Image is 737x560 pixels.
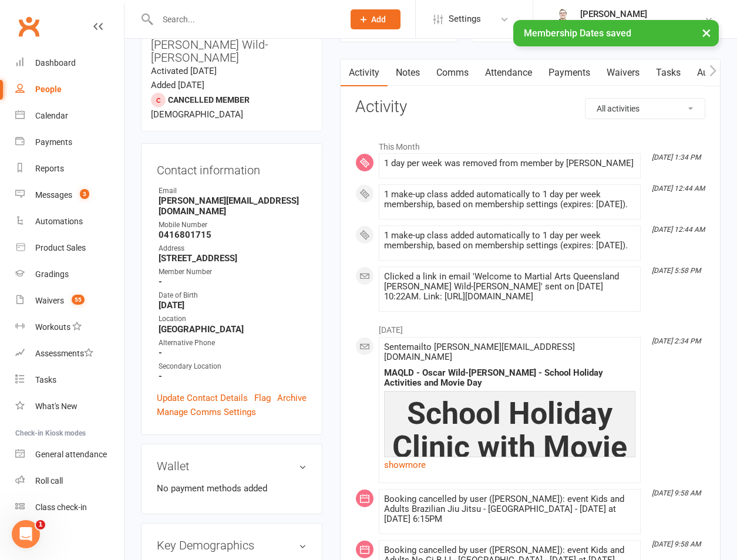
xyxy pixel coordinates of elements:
[355,318,705,336] li: [DATE]
[35,137,72,147] div: Payments
[35,349,93,358] div: Assessments
[351,9,401,29] button: Add
[540,59,598,86] a: Payments
[15,288,124,314] a: Waivers 55
[598,59,648,86] a: Waivers
[159,300,307,311] strong: [DATE]
[15,314,124,340] a: Workouts
[159,276,307,287] strong: -
[159,185,307,197] div: Email
[15,261,124,288] a: Gradings
[384,342,575,362] span: Sent email to [PERSON_NAME][EMAIL_ADDRESS][DOMAIN_NAME]
[254,391,271,405] a: Flag
[35,58,76,68] div: Dashboard
[35,322,70,332] div: Workouts
[15,235,124,261] a: Product Sales
[159,253,307,264] strong: [STREET_ADDRESS]
[35,85,62,94] div: People
[151,80,204,90] time: Added [DATE]
[35,190,72,200] div: Messages
[159,290,307,301] div: Date of Birth
[580,19,704,30] div: Martial Arts [GEOGRAPHIC_DATA]
[159,361,307,372] div: Secondary Location
[12,520,40,548] iframe: Intercom live chat
[151,109,243,120] span: [DEMOGRAPHIC_DATA]
[80,189,89,199] span: 3
[159,324,307,335] strong: [GEOGRAPHIC_DATA]
[159,266,307,278] div: Member Number
[388,59,428,86] a: Notes
[652,489,701,497] i: [DATE] 9:58 AM
[35,217,83,226] div: Automations
[35,402,78,411] div: What's New
[15,494,124,521] a: Class kiosk mode
[157,481,307,495] li: No payment methods added
[157,391,248,405] a: Update Contact Details
[652,337,701,345] i: [DATE] 2:34 PM
[355,134,705,153] li: This Month
[157,405,256,419] a: Manage Comms Settings
[477,59,540,86] a: Attendance
[35,296,64,305] div: Waivers
[15,50,124,76] a: Dashboard
[580,9,704,19] div: [PERSON_NAME]
[384,272,635,302] div: Clicked a link in email 'Welcome to Martial Arts Queensland [PERSON_NAME] Wild-[PERSON_NAME]' sen...
[15,393,124,420] a: What's New
[15,76,124,103] a: People
[652,184,705,193] i: [DATE] 12:44 AM
[384,190,635,210] div: 1 make-up class added automatically to 1 day per week membership, based on membership settings (e...
[15,129,124,156] a: Payments
[15,182,124,208] a: Messages 3
[159,195,307,217] strong: [PERSON_NAME][EMAIL_ADDRESS][DOMAIN_NAME]
[696,20,717,45] button: ×
[355,98,705,116] h3: Activity
[384,457,635,473] a: show more
[652,153,701,161] i: [DATE] 1:34 PM
[159,243,307,254] div: Address
[513,20,719,46] div: Membership Dates saved
[15,103,124,129] a: Calendar
[384,231,635,251] div: 1 make-up class added automatically to 1 day per week membership, based on membership settings (e...
[35,502,87,512] div: Class check-in
[384,368,635,388] div: MAQLD - Oscar Wild-[PERSON_NAME] - School Holiday Activities and Movie Day
[341,59,388,86] a: Activity
[151,66,217,76] time: Activated [DATE]
[15,156,124,182] a: Reports
[371,15,386,24] span: Add
[35,476,63,485] div: Roll call
[652,540,701,548] i: [DATE] 9:58 AM
[35,269,69,279] div: Gradings
[15,208,124,235] a: Automations
[652,266,701,275] i: [DATE] 5:58 PM
[35,243,86,252] div: Product Sales
[551,8,574,31] img: thumb_image1644660699.png
[154,11,335,28] input: Search...
[35,164,64,173] div: Reports
[15,367,124,393] a: Tasks
[15,340,124,367] a: Assessments
[392,396,627,498] span: School Holiday Clinic with Movie Day
[384,494,635,524] div: Booking cancelled by user ([PERSON_NAME]): event Kids and Adults Brazilian Jiu Jitsu - [GEOGRAPHI...
[157,539,307,552] h3: Key Demographics
[428,59,477,86] a: Comms
[159,230,307,240] strong: 0416801715
[648,59,689,86] a: Tasks
[15,468,124,494] a: Roll call
[449,6,481,32] span: Settings
[159,220,307,231] div: Mobile Number
[159,348,307,358] strong: -
[159,371,307,382] strong: -
[277,391,307,405] a: Archive
[35,111,68,120] div: Calendar
[159,313,307,325] div: Location
[36,520,45,529] span: 1
[384,158,635,168] div: 1 day per week was removed from member by [PERSON_NAME]
[157,460,307,473] h3: Wallet
[157,159,307,177] h3: Contact information
[15,441,124,468] a: General attendance kiosk mode
[14,12,43,41] a: Clubworx
[168,95,250,104] span: Cancelled member
[159,338,307,349] div: Alternative Phone
[72,295,85,305] span: 55
[35,375,56,384] div: Tasks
